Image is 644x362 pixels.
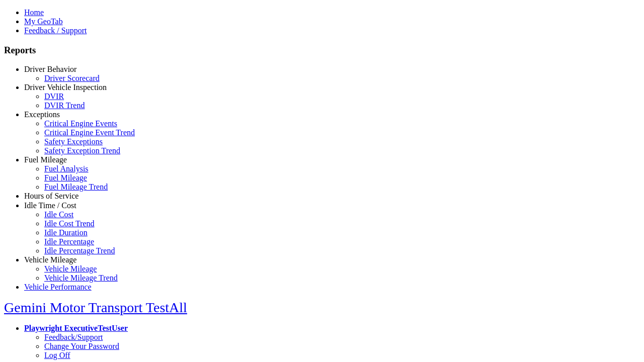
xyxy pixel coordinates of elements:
a: Gemini Motor Transport TestAll [4,300,187,315]
a: Playwright ExecutiveTestUser [24,324,128,332]
a: Critical Engine Event Trend [44,128,135,137]
a: Driver Behavior [24,65,76,73]
a: Idle Percentage Trend [44,246,115,255]
a: Safety Exceptions [44,137,103,146]
a: Driver Vehicle Inspection [24,83,107,92]
a: Log Off [44,351,70,359]
a: Driver Scorecard [44,74,100,82]
a: Exceptions [24,110,60,119]
a: Idle Duration [44,228,88,237]
a: Change Your Password [44,342,119,350]
a: Fuel Analysis [44,164,89,173]
a: Fuel Mileage Trend [44,183,108,191]
a: Critical Engine Events [44,119,117,128]
a: Feedback / Support [24,26,87,35]
a: Vehicle Mileage Trend [44,274,118,282]
a: My GeoTab [24,17,63,26]
a: Fuel Mileage [24,155,67,164]
a: Idle Cost Trend [44,219,95,228]
a: Idle Cost [44,210,73,219]
a: DVIR Trend [44,101,85,110]
a: Vehicle Mileage [44,264,97,273]
a: Vehicle Mileage [24,255,76,264]
a: Home [24,8,44,17]
a: Idle Percentage [44,237,94,246]
a: Vehicle Performance [24,283,92,291]
a: Idle Time / Cost [24,201,76,210]
a: Feedback/Support [44,333,103,341]
a: Fuel Mileage [44,173,87,182]
a: HOS Explanation Reports [44,201,128,209]
h3: Reports [4,45,640,56]
a: DVIR [44,92,64,101]
a: Safety Exception Trend [44,146,120,155]
a: Hours of Service [24,192,78,200]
